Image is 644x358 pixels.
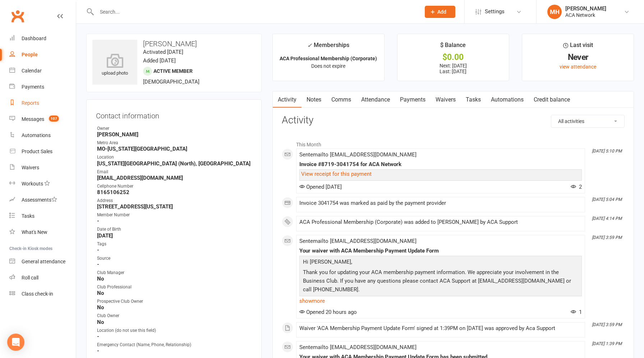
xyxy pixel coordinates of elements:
span: Does not expire [311,63,345,69]
a: view attendance [560,64,596,70]
strong: - [97,261,252,268]
span: 107 [49,116,59,122]
h3: [PERSON_NAME] [92,40,256,48]
a: Comms [326,91,356,108]
div: Member Number [97,212,252,218]
a: Automations [486,91,529,108]
div: Club Manager [97,269,252,276]
li: This Month [282,137,625,149]
strong: [STREET_ADDRESS][US_STATE] [97,203,252,210]
div: Prospective Club Owner [97,298,252,305]
div: ACA Network [565,12,606,18]
div: Tasks [22,213,34,219]
strong: [DATE] [97,232,252,239]
a: Payments [395,91,431,108]
strong: - [97,333,252,340]
div: Payments [22,84,44,90]
a: Product Sales [9,143,76,160]
a: Messages 107 [9,111,76,127]
a: Automations [9,127,76,143]
a: Workouts [9,176,76,192]
i: [DATE] 3:59 PM [592,235,622,240]
div: Never [529,53,627,61]
p: Next: [DATE] Last: [DATE] [404,63,502,74]
a: Attendance [356,91,395,108]
div: Open Intercom Messenger [7,334,24,351]
div: Automations [22,132,51,138]
div: General attendance [22,259,65,264]
div: Source [97,255,252,262]
a: Tasks [9,208,76,224]
span: Add [437,9,446,15]
time: Added [DATE] [143,57,176,64]
div: Memberships [307,41,349,54]
div: Cellphone Number [97,183,252,190]
div: Last visit [563,41,593,53]
i: [DATE] 5:10 PM [592,149,622,154]
span: Settings [485,4,505,20]
p: Hi [PERSON_NAME], [301,258,580,268]
div: Messages [22,116,44,122]
div: What's New [22,229,47,235]
strong: No [97,304,252,311]
div: Your waiver with ACA Membership Payment Update Form [299,248,582,254]
i: [DATE] 4:14 PM [592,216,622,221]
a: Credit balance [529,91,575,108]
div: Location [97,154,252,161]
p: Thank you for updating your ACA membership payment information. We appreciate your involvement in... [301,268,580,296]
strong: [PERSON_NAME] [97,131,252,138]
div: Club Owner [97,312,252,319]
strong: [US_STATE][GEOGRAPHIC_DATA] (North), [GEOGRAPHIC_DATA] [97,160,252,167]
strong: No [97,275,252,282]
div: Invoice #8719-3041754 for ACA Network [299,161,582,168]
div: Location (do not use this field) [97,327,252,334]
input: Search... [95,7,415,17]
span: 2 [571,184,582,190]
a: View receipt for this payment [301,171,372,177]
div: $0.00 [404,53,502,61]
a: Waivers [9,160,76,176]
div: Assessments [22,197,57,203]
h3: Contact information [96,109,252,120]
a: Class kiosk mode [9,286,76,302]
a: What's New [9,224,76,240]
div: Roll call [22,275,38,281]
span: Sent email to [EMAIL_ADDRESS][DOMAIN_NAME] [299,151,417,158]
button: Add [425,6,455,18]
span: Sent email to [EMAIL_ADDRESS][DOMAIN_NAME] [299,238,417,244]
div: Owner [97,125,252,132]
a: Activity [273,91,302,108]
strong: 8165106252 [97,189,252,196]
strong: No [97,290,252,296]
div: Metro Area [97,140,252,146]
a: Waivers [431,91,461,108]
span: Sent email to [EMAIL_ADDRESS][DOMAIN_NAME] [299,344,417,350]
a: Reports [9,95,76,111]
div: Waivers [22,165,39,170]
div: [PERSON_NAME] [565,5,606,12]
span: Active member [153,68,193,74]
p: If you need to, you can view a copy of your waiver online any time using the link below: [301,296,580,306]
div: Date of Birth [97,226,252,233]
strong: No [97,319,252,325]
div: Invoice 3041754 was marked as paid by the payment provider [299,200,582,206]
div: MH [547,5,562,19]
div: Calendar [22,68,42,74]
i: [DATE] 5:04 PM [592,197,622,202]
i: [DATE] 3:59 PM [592,322,622,327]
a: Clubworx [9,7,27,25]
div: Waiver 'ACA Membership Payment Update Form' signed at 1:39PM on [DATE] was approved by Aca Support [299,325,582,331]
div: Tags [97,241,252,248]
div: Reports [22,100,39,106]
div: Email [97,169,252,175]
a: Roll call [9,270,76,286]
span: Opened 20 hours ago [299,309,357,315]
a: Tasks [461,91,486,108]
strong: ACA Professional Membership (Corporate) [280,56,377,61]
span: Opened [DATE] [299,184,342,190]
a: Assessments [9,192,76,208]
h3: Activity [282,115,625,126]
strong: MO-[US_STATE][GEOGRAPHIC_DATA] [97,146,252,152]
div: $ Balance [440,41,466,53]
div: upload photo [92,53,137,77]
